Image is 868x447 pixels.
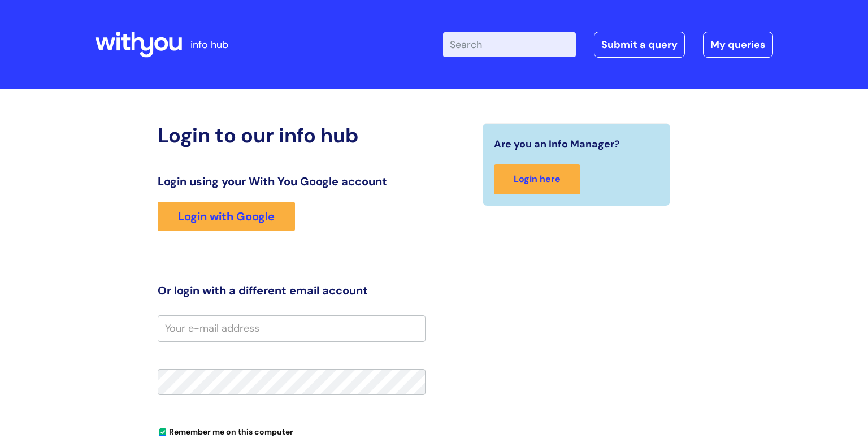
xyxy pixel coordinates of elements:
span: Are you an Info Manager? [494,135,620,153]
input: Search [443,32,576,57]
input: Remember me on this computer [159,429,166,436]
h3: Login using your With You Google account [158,175,426,188]
label: Remember me on this computer [158,424,293,437]
h3: Or login with a different email account [158,284,426,297]
p: info hub [190,36,228,54]
a: Submit a query [594,32,685,58]
div: You can uncheck this option if you're logging in from a shared device [158,422,426,440]
a: My queries [703,32,773,58]
a: Login here [494,164,580,194]
h2: Login to our info hub [158,123,426,147]
input: Your e-mail address [158,315,426,341]
a: Login with Google [158,202,295,231]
